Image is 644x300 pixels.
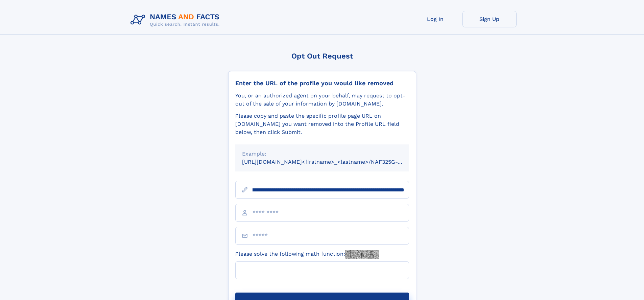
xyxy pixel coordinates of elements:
[235,112,409,136] div: Please copy and paste the specific profile page URL on [DOMAIN_NAME] you want removed into the Pr...
[462,11,517,27] a: Sign Up
[242,159,422,165] small: [URL][DOMAIN_NAME]<firstname>_<lastname>/NAF325G-xxxxxxxx
[235,250,379,259] label: Please solve the following math function:
[408,11,462,27] a: Log In
[235,92,409,108] div: You, or an authorized agent on your behalf, may request to opt-out of the sale of your informatio...
[235,79,409,87] div: Enter the URL of the profile you would like removed
[242,150,402,158] div: Example:
[128,11,225,29] img: Logo Names and Facts
[228,52,416,60] div: Opt Out Request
